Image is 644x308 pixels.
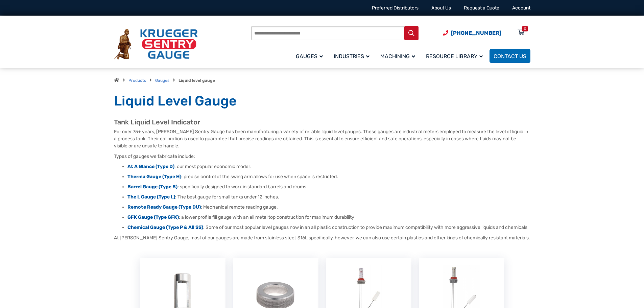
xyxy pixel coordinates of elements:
[334,53,369,60] span: Industries
[127,184,530,190] li: : specifically designed to work in standard barrels and drums.
[443,29,501,37] a: Phone Number (920) 434-8860
[114,128,530,149] p: For over 75+ years, [PERSON_NAME] Sentry Gauge has been manufacturing a variety of reliable liqui...
[464,5,499,11] a: Request a Quote
[127,214,179,220] a: GFK Gauge (Type GFK)
[330,48,376,64] a: Industries
[128,78,146,83] a: Products
[114,29,198,60] img: Krueger Sentry Gauge
[114,93,530,110] h1: Liquid Level Gauge
[127,224,203,230] a: Chemical Gauge (Type P & All SS)
[426,53,483,60] span: Resource Library
[127,164,174,169] a: At A Glance (Type D)
[127,194,175,200] a: The L Gauge (Type L)
[114,118,530,126] h2: Tank Liquid Level Indicator
[155,78,169,83] a: Gauges
[494,53,526,60] span: Contact Us
[524,26,526,31] div: 0
[127,214,530,221] li: : a lower profile fill gauge with an all metal top construction for maximum durability
[114,153,530,160] p: Types of gauges we fabricate include:
[178,78,215,83] strong: Liquid level gauge
[422,48,490,64] a: Resource Library
[376,48,422,64] a: Machining
[490,49,530,63] a: Contact Us
[114,234,530,241] p: At [PERSON_NAME] Sentry Gauge, most of our gauges are made from stainless steel, 316L specificall...
[127,224,530,231] li: : Some of our most popular level gauges now in an all plastic construction to provide maximum com...
[451,30,501,36] span: [PHONE_NUMBER]
[127,204,201,210] a: Remote Ready Gauge (Type DU)
[292,48,330,64] a: Gauges
[431,5,451,11] a: About Us
[127,174,181,180] a: Therma Gauge (Type H)
[512,5,530,11] a: Account
[127,174,180,180] strong: Therma Gauge (Type H
[380,53,415,60] span: Machining
[127,194,530,200] li: : The best gauge for small tanks under 12 inches.
[127,163,530,170] li: : our most popular economic model.
[127,204,530,211] li: : Mechanical remote reading gauge.
[372,5,419,11] a: Preferred Distributors
[127,184,177,190] a: Barrel Gauge (Type B)
[296,53,323,60] span: Gauges
[127,173,530,180] li: : precise control of the swing arm allows for use when space is restricted.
